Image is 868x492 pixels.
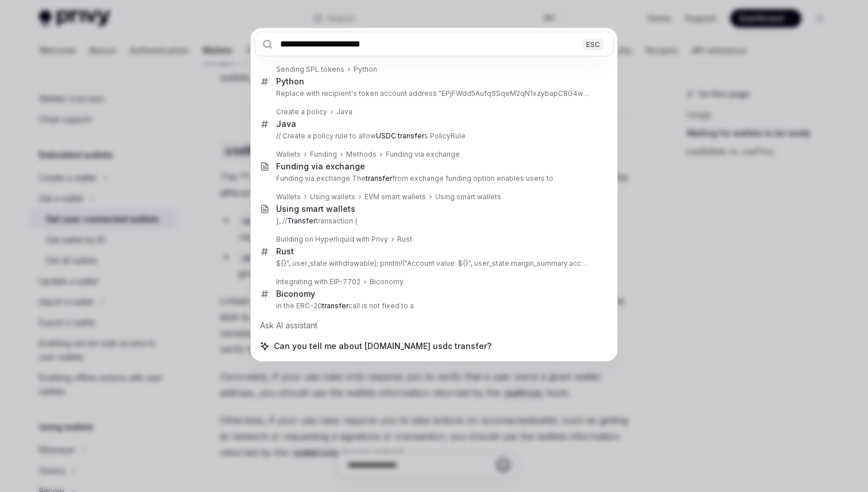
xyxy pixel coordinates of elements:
[310,192,355,202] div: Using wallets
[365,192,426,202] div: EVM smart wallets
[310,150,337,159] div: Funding
[276,235,388,244] div: Building on Hyperliquid with Privy
[435,192,501,202] div: Using smart wallets
[276,89,590,98] p: Replace with recipient's token account address "EPjFWdd5AufqSSqeM2qN1xzybapC8G4wEGGkZwyTDt1v",
[366,174,392,183] b: transfer
[336,107,352,117] div: Java
[276,301,590,311] p: in the ERC-20 call is not fixed to a
[276,174,590,183] p: Funding via exchange The from exchange funding option enables users to
[397,235,412,244] div: Rust
[254,315,614,336] div: Ask AI assistant
[276,107,327,117] div: Create a policy
[276,161,365,172] div: Funding via exchange
[276,277,361,286] div: Integrating with EIP-7702
[276,131,590,141] p: // Create a policy rule to allow s PolicyRule
[276,65,344,74] div: Sending SPL tokens
[276,259,590,268] p: ${}", user_state.withdrawable); println!("Account value: ${}", user_state.margin_summary.account_val
[322,301,348,310] b: transfer
[386,150,460,159] div: Funding via exchange
[276,150,301,159] div: Wallets
[287,216,316,225] b: Transfer
[276,289,315,299] div: Biconomy
[276,204,355,214] div: Using smart wallets
[370,277,404,286] div: Biconomy
[276,246,294,257] div: Rust
[274,340,491,352] span: Can you tell me about [DOMAIN_NAME] usdc transfer?
[276,216,590,226] p: }, // transaction {
[346,150,377,159] div: Methods
[276,119,296,129] div: Java
[376,131,424,140] b: USDC transfer
[354,65,377,74] div: Python
[276,76,304,87] div: Python
[583,38,603,50] div: ESC
[276,192,301,202] div: Wallets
